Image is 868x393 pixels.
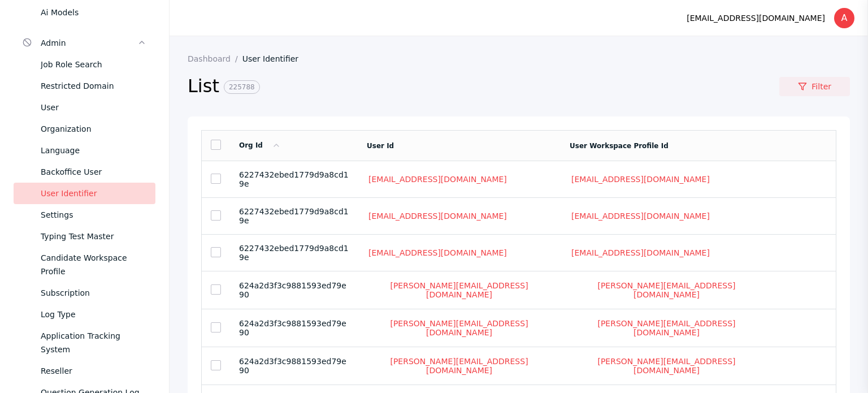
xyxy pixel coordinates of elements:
a: Backoffice User [14,161,155,183]
a: Language [14,140,155,161]
div: Restricted Domain [41,79,146,93]
a: Restricted Domain [14,75,155,97]
span: 6227432ebed1779d9a8cd19e [239,170,349,188]
a: [EMAIL_ADDRESS][DOMAIN_NAME] [367,248,509,258]
h2: List [188,75,779,98]
div: A [834,8,854,28]
a: [PERSON_NAME][EMAIL_ADDRESS][DOMAIN_NAME] [570,280,763,300]
a: [EMAIL_ADDRESS][DOMAIN_NAME] [570,248,711,258]
a: [PERSON_NAME][EMAIL_ADDRESS][DOMAIN_NAME] [367,356,552,375]
div: Backoffice User [41,165,146,179]
a: User Workspace Profile Id [570,142,669,150]
a: Application Tracking System [14,325,155,360]
a: [PERSON_NAME][EMAIL_ADDRESS][DOMAIN_NAME] [367,318,552,338]
a: User Identifier [14,183,155,204]
div: Candidate Workspace Profile [41,251,146,278]
a: [PERSON_NAME][EMAIL_ADDRESS][DOMAIN_NAME] [570,318,763,338]
span: 6227432ebed1779d9a8cd19e [239,244,349,262]
a: [PERSON_NAME][EMAIL_ADDRESS][DOMAIN_NAME] [367,280,552,300]
a: [EMAIL_ADDRESS][DOMAIN_NAME] [570,211,711,221]
div: Settings [41,208,146,222]
a: [PERSON_NAME][EMAIL_ADDRESS][DOMAIN_NAME] [570,356,763,375]
span: 225788 [224,80,260,94]
a: User [14,97,155,118]
div: Subscription [41,286,146,300]
div: User [41,101,146,114]
div: Log Type [41,308,146,321]
a: Job Role Search [14,54,155,75]
a: Org Id [239,141,281,149]
div: Language [41,144,146,157]
div: Application Tracking System [41,329,146,356]
a: Organization [14,118,155,140]
a: [EMAIL_ADDRESS][DOMAIN_NAME] [570,174,711,184]
div: User Identifier [41,187,146,200]
a: Typing Test Master [14,226,155,247]
span: 624a2d3f3c9881593ed79e90 [239,319,346,337]
a: User Id [367,142,394,150]
a: Dashboard [188,54,242,63]
a: Filter [779,77,850,96]
a: Log Type [14,304,155,325]
a: [EMAIL_ADDRESS][DOMAIN_NAME] [367,211,509,221]
span: 624a2d3f3c9881593ed79e90 [239,281,346,299]
div: Organization [41,122,146,136]
div: Ai Models [41,6,146,19]
a: Candidate Workspace Profile [14,247,155,282]
a: [EMAIL_ADDRESS][DOMAIN_NAME] [367,174,509,184]
div: Job Role Search [41,58,146,71]
span: 6227432ebed1779d9a8cd19e [239,207,349,225]
a: User Identifier [242,54,307,63]
a: Settings [14,204,155,226]
a: Subscription [14,282,155,304]
a: Ai Models [14,2,155,23]
div: Reseller [41,364,146,378]
a: Reseller [14,360,155,382]
div: [EMAIL_ADDRESS][DOMAIN_NAME] [687,11,825,25]
div: Typing Test Master [41,230,146,243]
span: 624a2d3f3c9881593ed79e90 [239,357,346,375]
div: Admin [41,36,137,50]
